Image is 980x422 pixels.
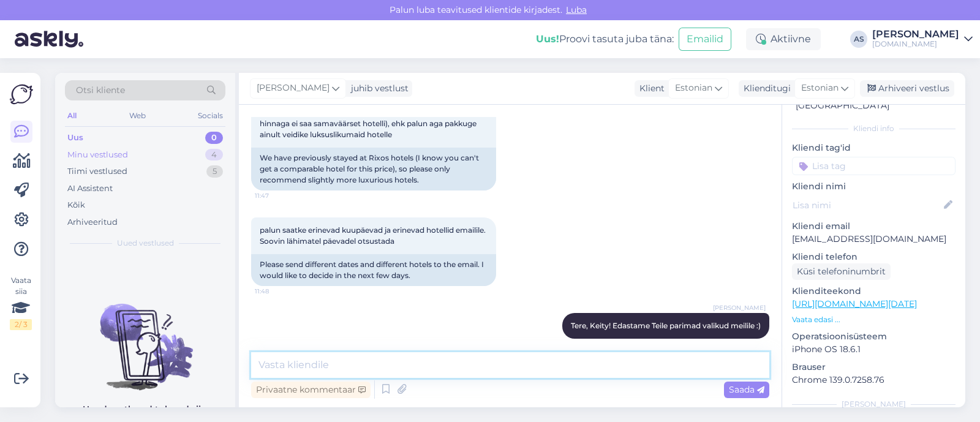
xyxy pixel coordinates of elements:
[562,4,590,15] span: Luba
[872,39,959,49] div: [DOMAIN_NAME]
[10,275,32,330] div: Vaata siia
[536,32,674,47] div: Proovi tasuta juba täna:
[83,403,208,416] p: Uued vestlused tulevad siia.
[792,343,956,356] p: iPhone OS 18.6.1
[872,29,973,49] a: [PERSON_NAME][DOMAIN_NAME]
[792,298,917,309] a: [URL][DOMAIN_NAME][DATE]
[792,314,956,325] p: Vaata edasi ...
[635,82,665,95] div: Klient
[746,28,821,50] div: Aktiivne
[801,81,839,95] span: Estonian
[10,83,33,106] img: Askly Logo
[251,254,496,286] div: Please send different dates and different hotels to the email. I would like to decide in the next...
[65,108,79,124] div: All
[55,282,235,392] img: No chats
[739,82,791,95] div: Klienditugi
[793,198,941,212] input: Lisa nimi
[679,28,731,51] button: Emailid
[675,81,712,95] span: Estonian
[850,31,867,48] div: AS
[257,81,330,95] span: [PERSON_NAME]
[792,263,891,280] div: Küsi telefoninumbrit
[67,199,85,211] div: Kõik
[571,321,761,330] span: Tere, Keity! Edastame Teile parimad valikud meilile :)
[67,183,113,195] div: AI Assistent
[251,148,496,190] div: We have previously stayed at Rixos hotels (I know you can't get a comparable hotel for this price...
[205,132,223,144] div: 0
[720,339,766,349] span: 11:50
[206,165,223,178] div: 5
[251,382,371,398] div: Privaatne kommentaar
[255,191,301,200] span: 11:47
[792,233,956,246] p: [EMAIL_ADDRESS][DOMAIN_NAME]
[127,108,148,124] div: Web
[792,251,956,263] p: Kliendi telefon
[346,82,409,95] div: juhib vestlust
[872,29,959,39] div: [PERSON_NAME]
[260,225,488,246] span: palun saatke erinevad kuupäevad ja erinevad hotellid emailile. Soovin lähimatel päevadel otsustada
[792,285,956,298] p: Klienditeekond
[76,84,125,97] span: Otsi kliente
[729,384,764,395] span: Saada
[860,80,954,97] div: Arhiveeri vestlus
[205,149,223,161] div: 4
[792,330,956,343] p: Operatsioonisüsteem
[195,108,225,124] div: Socials
[67,216,118,228] div: Arhiveeritud
[792,361,956,374] p: Brauser
[792,374,956,386] p: Chrome 139.0.7258.76
[792,220,956,233] p: Kliendi email
[792,180,956,193] p: Kliendi nimi
[117,238,174,249] span: Uued vestlused
[260,108,481,139] span: oleme varasemalt käinud Rixose keti hotellides(tean, et selle hinnaga ei saa samaväärset hotelli)...
[67,149,128,161] div: Minu vestlused
[792,399,956,410] div: [PERSON_NAME]
[713,303,766,312] span: [PERSON_NAME]
[792,141,956,154] p: Kliendi tag'id
[67,165,127,178] div: Tiimi vestlused
[792,157,956,175] input: Lisa tag
[255,287,301,296] span: 11:48
[10,319,32,330] div: 2 / 3
[536,33,559,45] b: Uus!
[792,123,956,134] div: Kliendi info
[67,132,83,144] div: Uus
